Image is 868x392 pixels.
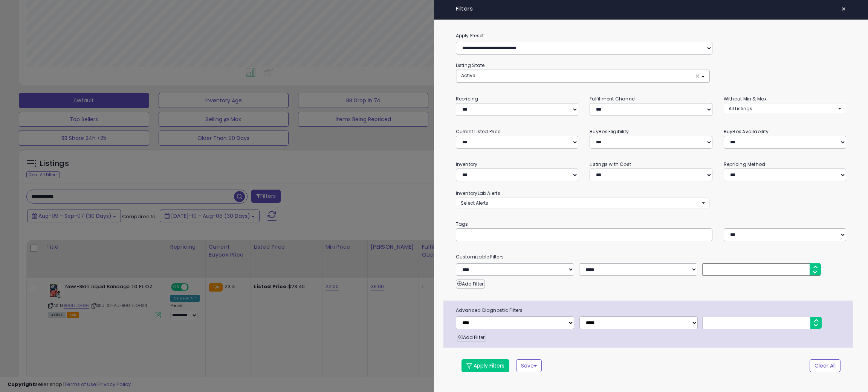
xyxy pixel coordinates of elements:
small: Listing State [456,62,485,68]
button: Active × [456,70,709,82]
span: × [695,72,700,80]
small: Without Min & Max [724,96,767,102]
span: Active [461,72,475,79]
button: Clear All [810,359,840,372]
small: Tags [450,220,852,228]
small: Current Listed Price [456,128,500,135]
small: Repricing Method [724,161,766,167]
button: Add Filter [456,280,485,289]
small: Fulfillment Channel [590,96,636,102]
label: Apply Preset: [450,32,852,40]
h4: Filters [456,6,847,12]
small: BuyBox Availability [724,128,769,135]
small: Inventory [456,161,478,167]
span: All Listings [729,105,752,112]
small: Listings with Cost [590,161,631,167]
button: Add Filter [457,333,486,342]
small: Repricing [456,96,478,102]
small: Customizable Filters [450,253,852,261]
span: × [841,4,846,14]
button: × [838,4,849,14]
span: Select Alerts [461,200,488,206]
small: BuyBox Eligibility [590,128,629,135]
small: InventoryLab Alerts [456,190,500,196]
button: All Listings [724,103,847,114]
button: Apply Filters [462,359,509,372]
button: Select Alerts [456,198,710,208]
button: Save [516,359,542,372]
span: Advanced Diagnostic Filters [450,306,853,315]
